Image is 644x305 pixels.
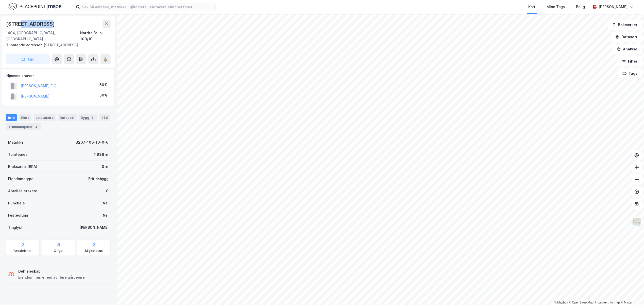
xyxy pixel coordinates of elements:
button: Datasett [611,32,642,42]
button: Bokmerker [608,20,642,30]
div: Arealplaner [14,249,32,253]
iframe: Chat Widget [619,281,644,305]
a: Mapbox [554,301,568,304]
input: Søk på adresse, matrikkel, gårdeiere, leietakere eller personer [80,3,215,11]
div: Fritidsbygg [88,176,109,182]
div: Transaksjoner [6,123,41,130]
div: 0 [106,188,109,194]
div: Leietakere [33,114,56,121]
div: 2 [34,124,39,129]
div: 1404, [GEOGRAPHIC_DATA], [GEOGRAPHIC_DATA] [6,30,80,42]
div: Nordre Follo, 100/10 [80,30,111,42]
div: 3 [90,115,95,120]
div: [PERSON_NAME] [79,224,109,231]
div: Eiendommen er eid av flere gårdeiere [18,274,85,280]
div: Nei [103,212,109,218]
a: OpenStreetMap [569,301,594,304]
span: Tilhørende adresser: [6,43,44,47]
div: 0 ㎡ [102,164,109,170]
div: Bolig [576,4,585,10]
div: Eiere [19,114,31,121]
div: Kart [529,4,536,10]
div: [STREET_ADDRESS] [6,20,56,28]
div: Antall leietakere [8,188,37,194]
div: Eiendomstype [8,176,33,182]
button: Tags [618,68,642,79]
button: Analyse [613,44,642,54]
div: Punktleie [8,200,25,206]
button: Filter [618,56,642,66]
div: Delt eieskap [18,268,85,274]
div: Bruksareal (BRA) [8,164,37,170]
div: 50% [99,82,107,88]
div: 4 936 ㎡ [93,151,109,158]
div: Origo [54,249,63,253]
div: Tomteareal [8,151,28,158]
div: Datasett [58,114,77,121]
div: Matrikkel [8,139,25,145]
div: Info [6,114,17,121]
div: Nei [103,200,109,206]
div: ESG [99,114,110,121]
div: [PERSON_NAME] [599,4,628,10]
a: Improve this map [595,301,620,304]
img: logo.f888ab2527a4732fd821a326f86c7f29.svg [8,2,61,11]
div: 50% [99,92,107,98]
div: 3207-100-10-0-0 [76,139,109,145]
button: Tag [6,54,50,64]
div: [STREET_ADDRESS] [6,42,107,48]
div: Tinglyst [8,224,23,231]
div: Mine Tags [547,4,565,10]
div: Bygg [79,114,97,121]
img: Z [632,217,642,227]
div: Hjemmelshaver [6,73,110,79]
div: Festegrunn [8,212,28,218]
div: Miljøstatus [85,249,103,253]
